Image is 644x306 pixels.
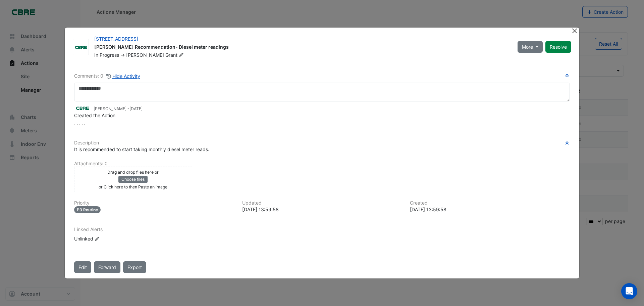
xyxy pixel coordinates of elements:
[73,44,89,51] img: CBRE Charter Hall
[74,261,91,273] button: Edit
[74,227,570,232] h6: Linked Alerts
[107,170,159,175] small: Drag and drop files here or
[129,106,143,111] span: 2025-06-04 13:59:58
[74,235,155,242] div: Unlinked
[99,184,167,189] small: or Click here to then Paste an image
[242,200,402,206] h6: Updated
[74,206,101,213] div: P3 Routine
[126,52,164,58] span: [PERSON_NAME]
[74,113,115,118] span: Created the Action
[94,44,509,52] div: [PERSON_NAME] Recommendation- Diesel meter readings
[74,140,570,146] h6: Description
[94,261,120,273] button: Forward
[74,146,209,152] span: It is recommended to start taking monthly diesel meter reads.
[94,52,119,58] span: In Progress
[95,236,100,242] fa-icon: Edit Linked Alerts
[74,161,570,167] h6: Attachments: 0
[242,206,402,213] div: [DATE] 13:59:58
[123,261,146,273] a: Export
[106,72,141,80] button: Hide Activity
[522,43,533,50] span: More
[94,36,138,42] a: [STREET_ADDRESS]
[118,176,148,183] button: Choose files
[165,52,185,58] span: Grant
[74,200,234,206] h6: Priority
[74,72,141,80] div: Comments: 0
[545,41,571,53] button: Resolve
[621,283,637,299] div: Open Intercom Messenger
[410,206,570,213] div: [DATE] 13:59:58
[74,104,91,112] img: CBRE Charter Hall
[571,28,578,35] button: Close
[410,200,570,206] h6: Created
[120,52,125,58] span: ->
[94,106,143,112] small: [PERSON_NAME] -
[518,41,543,53] button: More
